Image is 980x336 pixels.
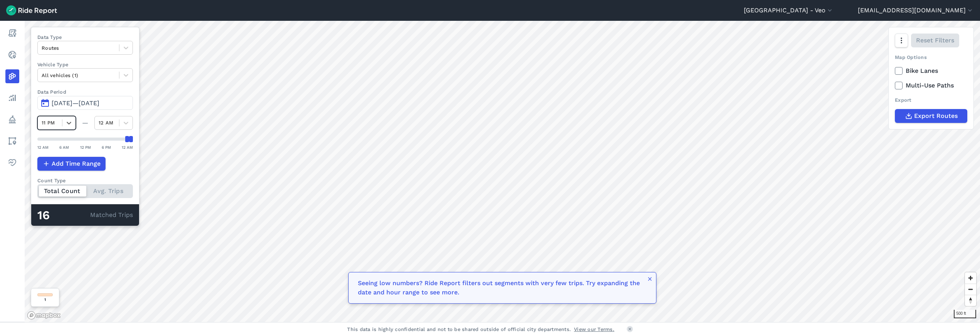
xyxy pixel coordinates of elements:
label: Data Type [37,34,133,41]
div: 500 ft [954,310,977,318]
div: Map Options [895,54,967,61]
a: Report [5,26,19,40]
span: Add Time Range [52,159,101,168]
button: Zoom out [965,284,976,295]
button: [DATE]—[DATE] [37,96,133,110]
div: Matched Trips [31,204,139,226]
div: 16 [37,210,90,220]
label: Vehicle Type [37,61,133,68]
a: Health [5,156,19,170]
button: Zoom in [965,272,976,284]
div: 6 PM [102,144,111,151]
button: [EMAIL_ADDRESS][DOMAIN_NAME] [858,6,974,15]
div: Count Type [37,177,133,184]
button: [GEOGRAPHIC_DATA] - Veo [744,6,834,15]
div: 12 AM [122,144,133,151]
button: Export Routes [895,109,967,123]
button: Add Time Range [37,157,106,171]
a: Mapbox logo [27,311,61,320]
div: Export [895,96,967,104]
div: 12 AM [37,144,49,151]
span: [DATE]—[DATE] [52,99,99,107]
div: 12 PM [80,144,91,151]
button: Reset Filters [911,34,959,47]
label: Bike Lanes [895,66,967,76]
div: — [76,118,94,128]
a: Policy [5,113,19,126]
label: Multi-Use Paths [895,81,967,90]
a: Realtime [5,48,19,62]
a: Heatmaps [5,69,19,83]
img: Ride Report [6,5,57,15]
label: Data Period [37,88,133,96]
div: 6 AM [59,144,69,151]
canvas: Map [25,21,980,322]
span: Export Routes [914,111,958,121]
button: Reset bearing to north [965,295,976,306]
a: Analyze [5,91,19,105]
span: Reset Filters [916,36,954,45]
a: View our Terms. [574,326,614,333]
a: Areas [5,134,19,148]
